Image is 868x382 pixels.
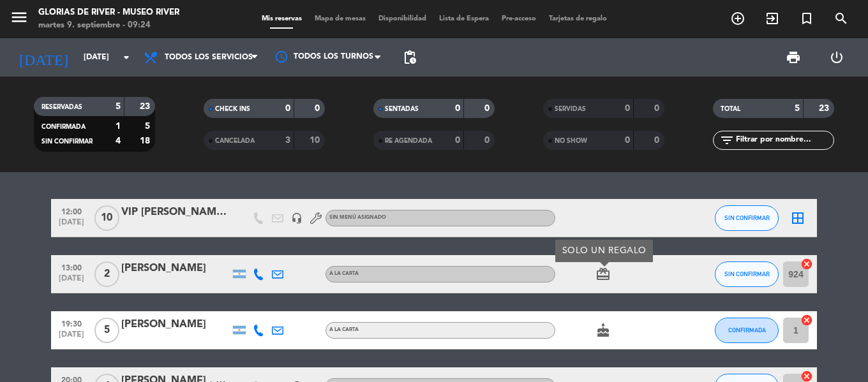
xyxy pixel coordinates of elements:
span: Sin menú asignado [329,215,386,220]
span: CONFIRMADA [41,124,86,130]
i: arrow_drop_down [119,50,134,65]
span: CONFIRMADA [728,327,766,334]
i: filter_list [719,133,735,148]
span: A LA CARTA [329,327,359,332]
span: Pre-acceso [495,15,542,22]
div: [PERSON_NAME] [121,316,230,333]
span: [DATE] [56,274,87,289]
span: 10 [94,205,119,231]
strong: 0 [654,104,662,113]
i: cake [595,323,611,338]
span: 19:30 [56,316,87,330]
span: Tarjetas de regalo [542,15,613,22]
span: 13:00 [56,260,87,274]
input: Filtrar por nombre... [735,133,834,147]
span: NO SHOW [555,138,587,144]
button: SIN CONFIRMAR [715,261,779,287]
div: VIP [PERSON_NAME] 10 personas [121,204,230,221]
div: LOG OUT [815,38,858,77]
span: SERVIDAS [555,106,586,112]
i: search [834,11,849,26]
strong: 23 [819,104,832,113]
i: cancel [800,258,813,270]
i: border_all [790,210,805,226]
div: [PERSON_NAME] [121,260,230,277]
span: RESERVADAS [41,104,82,110]
span: Lista de Espera [433,15,495,22]
strong: 4 [116,136,121,145]
i: add_circle_outline [730,11,745,26]
strong: 0 [455,136,460,145]
span: CHECK INS [215,106,250,112]
span: Mis reservas [255,15,308,22]
span: A LA CARTA [329,271,359,276]
strong: 18 [140,136,153,145]
span: SIN CONFIRMAR [724,214,770,221]
strong: 5 [795,104,800,113]
strong: 0 [625,104,630,113]
i: exit_to_app [765,11,780,26]
strong: 1 [116,122,121,131]
i: card_giftcard [595,267,611,282]
span: 2 [94,261,119,287]
span: RE AGENDADA [385,138,432,144]
strong: 0 [315,104,322,113]
span: 12:00 [56,203,87,218]
i: menu [10,8,29,27]
strong: 0 [625,136,630,145]
div: Glorias de River - Museo River [38,6,179,19]
span: Disponibilidad [372,15,433,22]
span: Todos los servicios [165,53,253,62]
span: SENTADAS [385,106,419,112]
strong: 0 [285,104,290,113]
span: pending_actions [402,50,417,65]
span: 5 [94,318,119,343]
i: headset_mic [291,212,303,224]
div: martes 9. septiembre - 09:24 [38,19,179,32]
span: [DATE] [56,218,87,233]
span: TOTAL [721,106,740,112]
span: [DATE] [56,330,87,345]
i: cancel [800,314,813,327]
strong: 5 [145,122,153,131]
strong: 3 [285,136,290,145]
span: print [786,50,801,65]
button: SIN CONFIRMAR [715,205,779,231]
strong: 10 [310,136,322,145]
strong: 23 [140,102,153,111]
strong: 0 [484,136,492,145]
strong: 5 [116,102,121,111]
button: CONFIRMADA [715,318,779,343]
button: menu [10,8,29,31]
strong: 0 [654,136,662,145]
span: Mapa de mesas [308,15,372,22]
strong: 0 [484,104,492,113]
div: SOLO UN REGALO [555,240,653,262]
span: SIN CONFIRMAR [41,138,93,145]
strong: 0 [455,104,460,113]
span: SIN CONFIRMAR [724,270,770,277]
i: [DATE] [10,43,77,71]
i: power_settings_new [829,50,844,65]
span: CANCELADA [215,138,255,144]
i: turned_in_not [799,11,814,26]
